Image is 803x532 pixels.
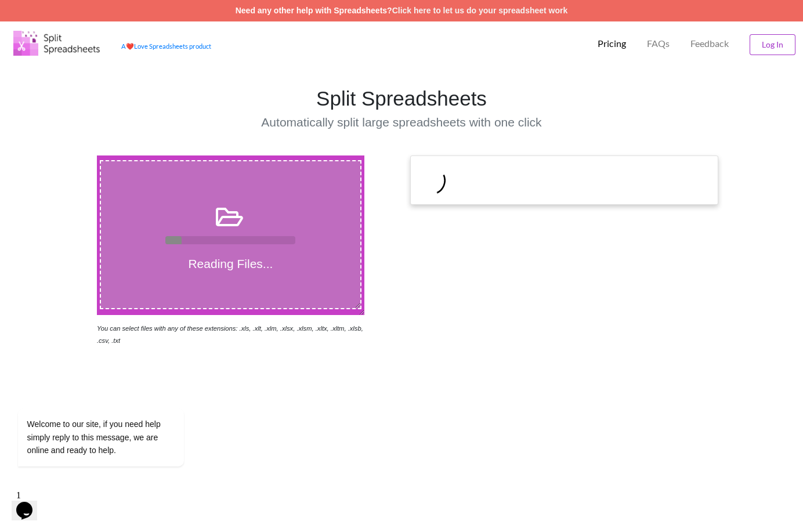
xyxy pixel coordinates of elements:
img: Logo.png [13,31,100,56]
span: heart [126,42,134,50]
p: FAQs [647,38,670,50]
a: AheartLove Spreadsheets product [121,42,211,50]
iframe: chat widget [12,486,49,520]
p: Pricing [598,38,626,50]
h4: Reading Files... [101,256,361,271]
a: Click here to let us do your spreadsheet work [392,6,568,15]
iframe: chat widget [12,303,220,480]
h4: Automatically split large spreadsheets with one click [205,115,598,129]
i: You can select files with any of these extensions: .xls, .xlt, .xlm, .xlsx, .xlsm, .xltx, .xltm, ... [97,325,363,344]
button: Log In [750,34,795,55]
span: Feedback [690,39,729,48]
h1: Split Spreadsheets [205,86,598,111]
